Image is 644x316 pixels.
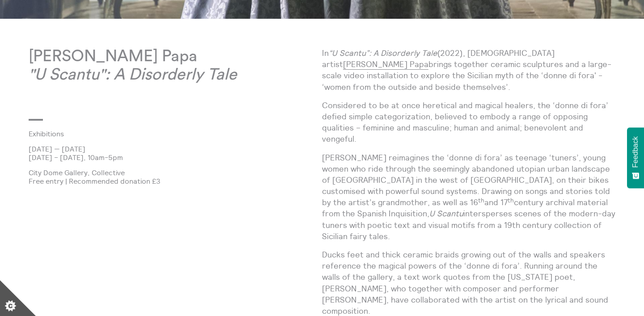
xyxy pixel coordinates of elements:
p: City Dome Gallery, Collective [29,169,322,177]
a: [PERSON_NAME] Papa [343,59,428,70]
p: [DATE] – [DATE], 10am-5pm [29,153,322,161]
em: "U Scantu": A Disorderly Tale [29,67,237,83]
a: Exhibitions [29,130,308,138]
sup: th [508,196,514,204]
sup: th [478,196,484,204]
span: Feedback [631,136,640,168]
em: U Scantu [429,208,463,219]
p: Considered to be at once heretical and magical healers, the ‘donne di fora’ defied simple categor... [322,100,615,145]
p: In (2022), [DEMOGRAPHIC_DATA] artist brings together ceramic sculptures and a large-scale video i... [322,47,615,93]
p: [PERSON_NAME] Papa [29,47,322,103]
p: Free entry | Recommended donation £3 [29,177,322,185]
p: [DATE] — [DATE] [29,145,322,153]
button: Feedback - Show survey [627,127,644,188]
p: [PERSON_NAME] reimagines the ‘donne di fora’ as teenage ‘tuners’, young women who ride through th... [322,152,615,242]
em: “U Scantu”: A Disorderly Tale [329,48,437,58]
